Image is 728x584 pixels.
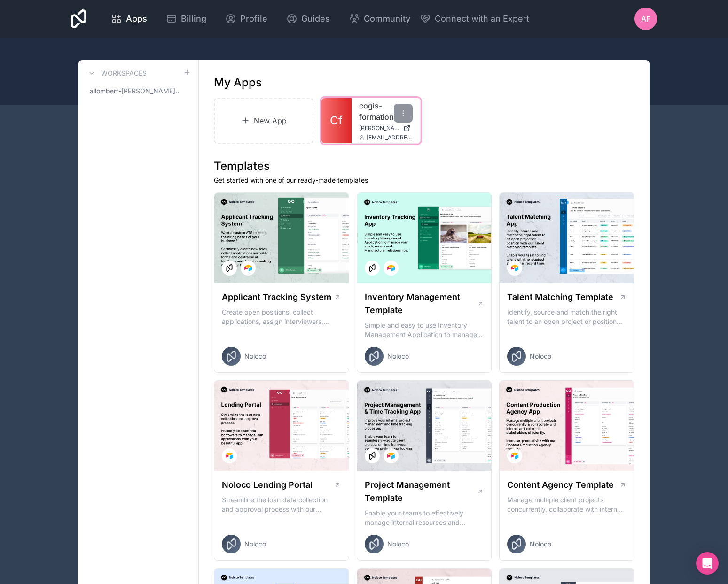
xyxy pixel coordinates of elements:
span: Profile [240,12,267,25]
a: cogis-formation [359,100,413,123]
a: Billing [158,8,214,29]
h1: Applicant Tracking System [222,291,331,304]
a: Workspaces [86,68,147,79]
h1: Content Agency Template [507,478,614,492]
p: Create open positions, collect applications, assign interviewers, centralise candidate feedback a... [222,307,341,326]
span: allombert-[PERSON_NAME]-workspace [90,86,183,96]
span: Noloco [530,352,551,361]
h3: Workspaces [101,69,147,78]
p: Enable your teams to effectively manage internal resources and execute client projects on time. [365,508,484,527]
a: allombert-[PERSON_NAME]-workspace [86,83,191,100]
span: Community [364,12,410,25]
h1: Talent Matching Template [507,291,613,304]
span: Cf [330,113,343,128]
span: [PERSON_NAME][DOMAIN_NAME] [359,124,399,132]
a: Community [341,8,418,29]
span: Noloco [387,539,409,549]
span: AF [641,13,650,24]
img: Airtable Logo [244,264,252,272]
span: Noloco [387,352,409,361]
p: Simple and easy to use Inventory Management Application to manage your stock, orders and Manufact... [365,321,484,339]
span: Apps [126,12,147,25]
img: Airtable Logo [387,264,395,272]
h1: Inventory Management Template [365,291,478,317]
img: Airtable Logo [226,452,233,460]
a: Profile [218,8,275,29]
a: [PERSON_NAME][DOMAIN_NAME] [359,124,413,132]
img: Airtable Logo [387,452,395,460]
div: Open Intercom Messenger [696,552,719,575]
p: Get started with one of our ready-made templates [214,176,634,185]
p: Identify, source and match the right talent to an open project or position with our Talent Matchi... [507,307,626,326]
span: Noloco [244,352,266,361]
a: New App [214,98,313,144]
h1: Templates [214,159,634,174]
span: [EMAIL_ADDRESS][PERSON_NAME][DOMAIN_NAME] [367,134,413,141]
img: Airtable Logo [511,264,518,272]
p: Streamline the loan data collection and approval process with our Lending Portal template. [222,495,341,514]
h1: Noloco Lending Portal [222,478,313,492]
a: Guides [279,8,337,29]
span: Noloco [530,539,551,549]
span: Noloco [244,539,266,549]
img: Airtable Logo [511,452,518,460]
span: Billing [181,12,206,25]
span: Connect with an Expert [435,12,529,25]
span: Guides [301,12,330,25]
h1: Project Management Template [365,478,477,505]
button: Connect with an Expert [420,12,529,25]
h1: My Apps [214,75,262,90]
a: Cf [321,98,352,143]
a: Apps [103,8,155,29]
p: Manage multiple client projects concurrently, collaborate with internal and external stakeholders... [507,495,626,514]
